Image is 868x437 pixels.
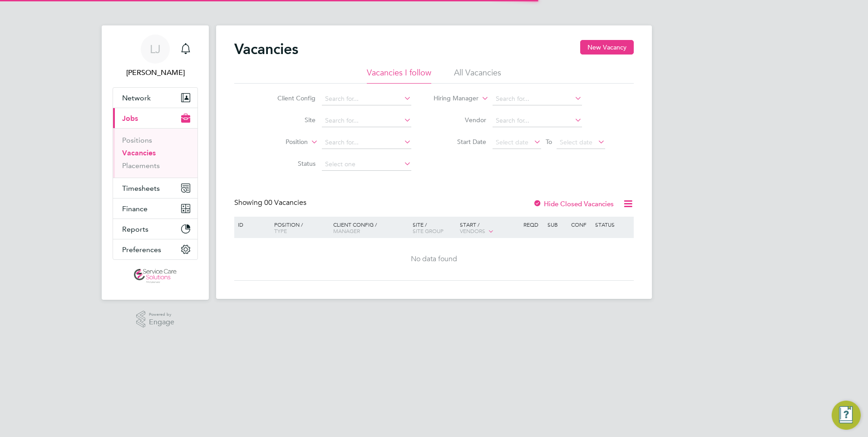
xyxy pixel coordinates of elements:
[113,35,198,78] a: LJ[PERSON_NAME]
[263,94,316,102] label: Client Config
[113,128,197,178] div: Jobs
[569,217,592,232] div: Conf
[454,67,501,84] li: All Vacancies
[543,136,555,148] span: To
[113,108,197,128] button: Jobs
[458,217,521,239] div: Start /
[331,217,410,238] div: Client Config /
[533,199,614,208] label: Hide Closed Vacancies
[493,114,582,127] input: Search for...
[264,198,306,207] span: 00 Vacancies
[322,93,411,105] input: Search for...
[122,136,152,144] a: Positions
[122,161,160,170] a: Placements
[333,227,360,234] span: Manager
[236,254,632,264] div: No data found
[560,138,592,146] span: Select date
[367,67,431,84] li: Vacancies I follow
[256,138,308,147] label: Position
[322,114,411,127] input: Search for...
[113,67,198,78] span: Lucy Jolley
[122,114,138,123] span: Jobs
[150,43,161,55] span: LJ
[113,88,197,108] button: Network
[122,204,148,213] span: Finance
[122,94,151,102] span: Network
[580,40,634,55] button: New Vacancy
[149,318,174,326] span: Engage
[434,138,486,146] label: Start Date
[136,311,175,328] a: Powered byEngage
[134,269,177,283] img: servicecare-logo-retina.png
[149,311,174,318] span: Powered by
[263,159,316,168] label: Status
[322,136,411,149] input: Search for...
[410,217,458,238] div: Site /
[545,217,569,232] div: Sub
[267,217,331,238] div: Position /
[113,199,197,218] button: Finance
[122,245,161,254] span: Preferences
[426,94,478,103] label: Hiring Manager
[496,138,528,146] span: Select date
[113,269,198,283] a: Go to home page
[122,184,160,193] span: Timesheets
[832,401,861,430] button: Engage Resource Center
[113,178,197,198] button: Timesheets
[434,116,486,124] label: Vendor
[234,198,308,208] div: Showing
[122,149,156,157] a: Vacancies
[263,116,316,124] label: Site
[236,217,267,232] div: ID
[102,25,209,300] nav: Main navigation
[322,158,411,171] input: Select one
[274,227,287,234] span: Type
[593,217,632,232] div: Status
[113,239,197,259] button: Preferences
[122,225,148,233] span: Reports
[521,217,545,232] div: Reqd
[234,40,298,58] h2: Vacancies
[413,227,444,234] span: Site Group
[460,227,485,234] span: Vendors
[113,219,197,239] button: Reports
[493,93,582,105] input: Search for...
